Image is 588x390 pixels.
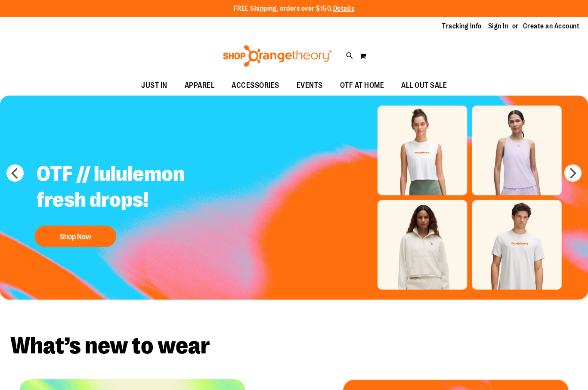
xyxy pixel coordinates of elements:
[141,76,167,95] span: JUST IN
[10,334,578,358] h2: What’s new to wear
[185,76,215,95] span: APPAREL
[232,76,279,95] span: ACCESSORIES
[34,226,116,247] button: Shop Now
[30,155,244,251] a: OTF // lululemon fresh drops! Shop Now
[401,76,447,95] span: ALL OUT SALE
[442,22,482,31] a: Tracking Info
[523,22,580,31] a: Create an Account
[333,5,355,12] a: Details
[297,76,323,95] span: EVENTS
[234,4,355,14] p: FREE Shipping, orders over $150.
[564,164,582,182] button: next
[222,45,333,67] img: Shop Orangetheory
[6,164,24,182] button: prev
[488,22,509,31] a: Sign In
[30,155,244,221] h2: OTF // lululemon fresh drops!
[340,76,384,95] span: OTF AT HOME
